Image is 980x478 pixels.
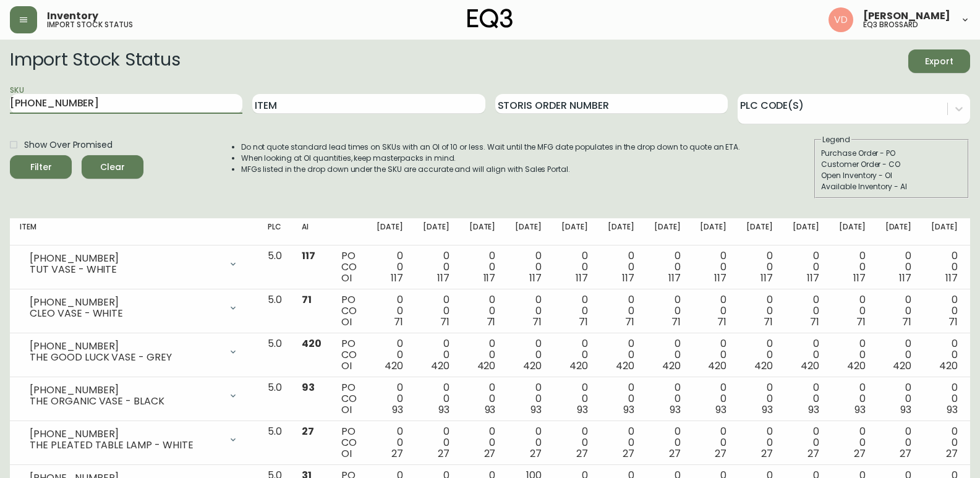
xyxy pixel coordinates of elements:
[423,294,450,328] div: 0 0
[20,250,248,278] div: [PHONE_NUMBER]TUT VASE - WHITE
[30,385,221,396] div: [PHONE_NUMBER]
[505,218,552,245] th: [DATE]
[671,315,681,329] span: 71
[258,245,292,289] td: 5.0
[532,315,542,329] span: 71
[302,380,315,395] span: 93
[783,218,829,245] th: [DATE]
[931,338,958,372] div: 0 0
[515,338,542,372] div: 0 0
[714,271,726,285] span: 117
[807,271,819,285] span: 117
[30,396,221,407] div: THE ORGANIC VASE - BLACK
[391,446,403,461] span: 27
[931,382,958,416] div: 0 0
[690,218,736,245] th: [DATE]
[856,315,866,329] span: 71
[821,134,851,145] legend: Legend
[515,382,542,416] div: 0 0
[467,9,513,28] img: logo
[931,426,958,459] div: 0 0
[10,155,72,179] button: Filter
[30,429,221,440] div: [PHONE_NUMBER]
[30,440,221,451] div: THE PLEATED TABLE LAMP - WHITE
[700,426,726,459] div: 0 0
[577,403,588,417] span: 93
[598,218,644,245] th: [DATE]
[623,446,634,461] span: 27
[437,271,450,285] span: 117
[793,294,819,328] div: 0 0
[24,139,113,152] span: Show Over Promised
[30,308,221,319] div: CLEO VASE - WHITE
[477,359,496,373] span: 420
[47,11,98,21] span: Inventory
[669,446,681,461] span: 27
[341,294,357,328] div: PO CO
[829,7,853,32] img: 34cbe8de67806989076631741e6a7c6b
[899,271,911,285] span: 117
[377,382,403,416] div: 0 0
[807,446,819,461] span: 27
[576,271,588,285] span: 117
[579,315,588,329] span: 71
[746,294,773,328] div: 0 0
[931,250,958,284] div: 0 0
[608,250,634,284] div: 0 0
[341,271,352,285] span: OI
[341,382,357,416] div: PO CO
[754,359,773,373] span: 420
[241,164,741,175] li: MFGs listed in the drop down under the SKU are accurate and will align with Sales Portal.
[423,250,450,284] div: 0 0
[10,218,258,245] th: Item
[939,359,958,373] span: 420
[863,11,950,21] span: [PERSON_NAME]
[654,250,681,284] div: 0 0
[654,294,681,328] div: 0 0
[258,377,292,421] td: 5.0
[700,338,726,372] div: 0 0
[829,218,876,245] th: [DATE]
[863,21,918,28] h5: eq3 brossard
[810,315,819,329] span: 71
[30,264,221,275] div: TUT VASE - WHITE
[801,359,819,373] span: 420
[523,359,542,373] span: 420
[391,271,403,285] span: 117
[469,426,496,459] div: 0 0
[20,382,248,409] div: [PHONE_NUMBER]THE ORGANIC VASE - BLACK
[431,359,450,373] span: 420
[793,338,819,372] div: 0 0
[241,153,741,164] li: When looking at OI quantities, keep masterpacks in mind.
[367,218,413,245] th: [DATE]
[662,359,681,373] span: 420
[487,315,496,329] span: 71
[947,403,958,417] span: 93
[839,338,866,372] div: 0 0
[10,49,180,73] h2: Import Stock Status
[394,315,403,329] span: 71
[392,403,403,417] span: 93
[469,382,496,416] div: 0 0
[469,294,496,328] div: 0 0
[30,341,221,352] div: [PHONE_NUMBER]
[700,294,726,328] div: 0 0
[854,446,866,461] span: 27
[931,294,958,328] div: 0 0
[764,315,773,329] span: 71
[258,333,292,377] td: 5.0
[241,142,741,153] li: Do not quote standard lead times on SKUs with an OI of 10 or less. Wait until the MFG date popula...
[561,250,588,284] div: 0 0
[20,294,248,322] div: [PHONE_NUMBER]CLEO VASE - WHITE
[821,181,962,192] div: Available Inventory - AI
[885,250,912,284] div: 0 0
[885,294,912,328] div: 0 0
[762,403,773,417] span: 93
[854,403,866,417] span: 93
[530,446,542,461] span: 27
[423,382,450,416] div: 0 0
[808,403,819,417] span: 93
[654,382,681,416] div: 0 0
[302,292,312,307] span: 71
[700,382,726,416] div: 0 0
